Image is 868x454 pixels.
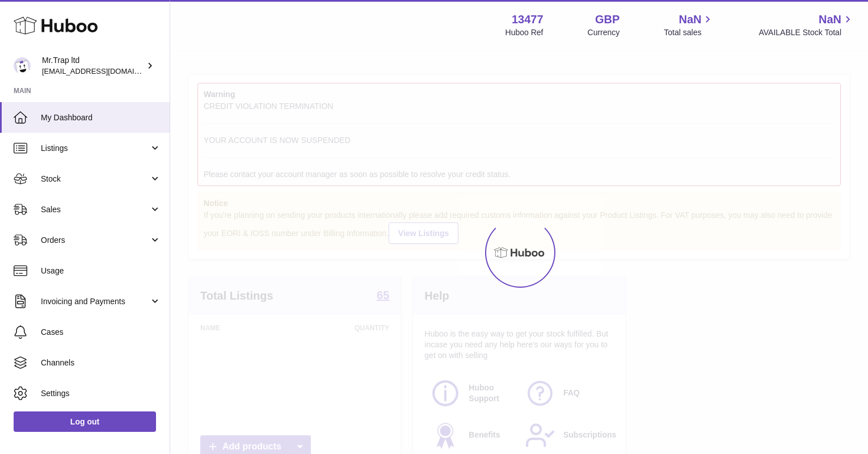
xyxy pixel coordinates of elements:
[512,12,543,27] strong: 13477
[14,57,31,74] img: office@grabacz.eu
[819,12,841,27] span: NaN
[41,204,149,215] span: Sales
[759,12,854,38] a: NaN AVAILABLE Stock Total
[664,12,714,38] a: NaN Total sales
[41,296,149,307] span: Invoicing and Payments
[42,55,144,77] div: Mr.Trap ltd
[41,235,149,246] span: Orders
[588,27,620,38] div: Currency
[41,143,149,154] span: Listings
[41,358,161,368] span: Channels
[42,66,167,75] span: [EMAIL_ADDRESS][DOMAIN_NAME]
[679,12,701,27] span: NaN
[41,266,161,276] span: Usage
[41,112,161,123] span: My Dashboard
[41,174,149,184] span: Stock
[759,27,854,38] span: AVAILABLE Stock Total
[41,327,161,338] span: Cases
[595,12,620,27] strong: GBP
[505,27,543,38] div: Huboo Ref
[41,388,161,399] span: Settings
[664,27,714,38] span: Total sales
[14,411,156,432] a: Log out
